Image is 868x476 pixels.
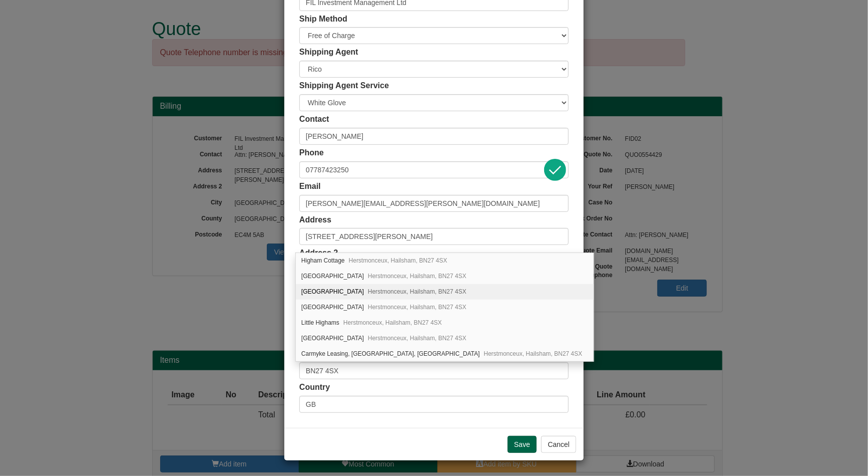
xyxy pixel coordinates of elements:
[296,346,594,361] div: Carmyke Leasing, Higham Lodge, Higham Farm
[299,181,321,192] label: Email
[368,304,467,311] span: Herstmonceux, Hailsham, BN27 4SX
[296,269,594,284] div: Higham Farmhouse
[299,248,338,259] label: Address 2
[296,300,594,315] div: Higham Farm
[508,436,537,453] input: Save
[299,14,347,25] label: Ship Method
[368,273,467,280] span: Herstmonceux, Hailsham, BN27 4SX
[296,331,594,346] div: Newhaven
[299,382,330,393] label: Country
[299,80,389,92] label: Shipping Agent Service
[368,335,467,342] span: Herstmonceux, Hailsham, BN27 4SX
[299,114,329,125] label: Contact
[299,214,331,226] label: Address
[368,288,467,295] span: Herstmonceux, Hailsham, BN27 4SX
[299,47,358,58] label: Shipping Agent
[299,147,324,159] label: Phone
[296,284,594,300] div: Higham House
[541,436,576,453] button: Cancel
[296,253,594,269] div: Higham Cottage
[343,319,442,326] span: Herstmonceux, Hailsham, BN27 4SX
[299,161,569,178] input: Mobile Preferred
[296,315,594,331] div: Little Highams
[349,257,448,264] span: Herstmonceux, Hailsham, BN27 4SX
[484,350,583,357] span: Herstmonceux, Hailsham, BN27 4SX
